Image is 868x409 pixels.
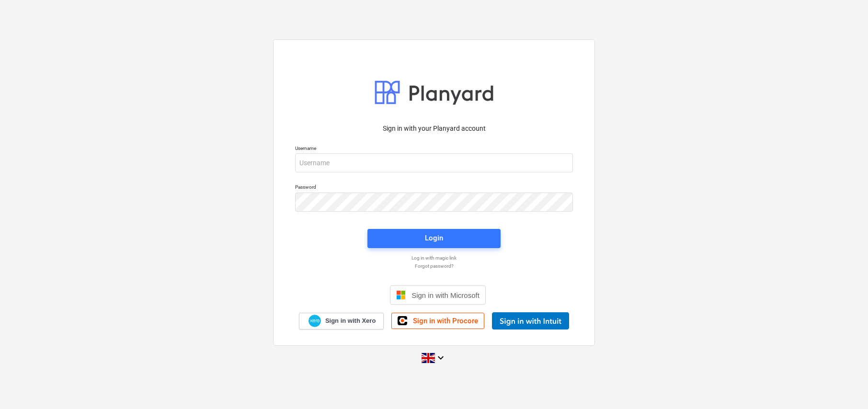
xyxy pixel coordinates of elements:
p: Sign in with your Planyard account [295,124,573,134]
div: Login [425,232,443,244]
span: Sign in with Xero [325,317,376,325]
a: Forgot password? [290,263,578,269]
button: Login [367,229,501,248]
i: keyboard_arrow_down [435,352,446,364]
input: Username [295,153,573,172]
p: Username [295,145,573,153]
img: Microsoft logo [396,290,406,300]
a: Sign in with Procore [391,313,484,329]
a: Log in with magic link [290,255,578,261]
span: Sign in with Microsoft [411,291,480,299]
p: Password [295,184,573,192]
img: Xero logo [308,315,321,328]
span: Sign in with Procore [413,317,478,325]
a: Sign in with Xero [299,313,384,329]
